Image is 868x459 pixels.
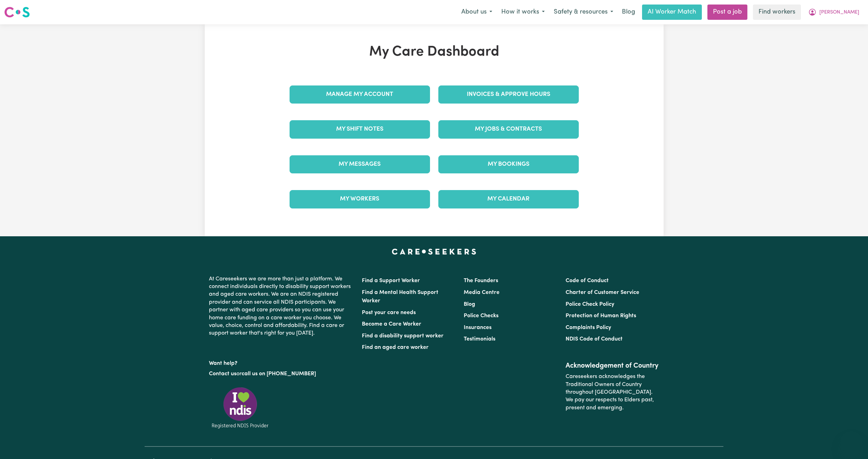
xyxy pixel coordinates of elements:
a: My Workers [290,190,430,208]
a: Media Centre [464,290,500,295]
button: How it works [497,5,549,19]
a: My Messages [290,155,430,173]
a: Blog [464,302,475,307]
a: My Bookings [438,155,579,173]
button: My Account [804,5,864,19]
a: Charter of Customer Service [566,290,639,295]
a: Testimonials [464,336,495,342]
img: Careseekers logo [4,6,30,18]
a: Careseekers home page [392,249,476,254]
a: Manage My Account [290,85,430,104]
p: or [209,367,354,380]
h2: Acknowledgement of Country [566,362,659,370]
p: Want help? [209,357,354,367]
a: Find an aged care worker [362,345,429,350]
a: Find a disability support worker [362,333,444,339]
a: Contact us [209,371,236,377]
a: Police Checks [464,313,498,319]
p: Careseekers acknowledges the Traditional Owners of Country throughout [GEOGRAPHIC_DATA]. We pay o... [566,370,659,415]
a: Insurances [464,325,492,330]
a: My Shift Notes [290,120,430,138]
a: Careseekers logo [4,4,30,20]
a: AI Worker Match [642,5,702,20]
p: At Careseekers we are more than just a platform. We connect individuals directly to disability su... [209,272,354,340]
a: Code of Conduct [566,278,609,284]
a: My Calendar [438,190,579,208]
a: My Jobs & Contracts [438,120,579,138]
img: Registered NDIS provider [209,386,271,429]
a: NDIS Code of Conduct [566,336,623,342]
a: Invoices & Approve Hours [438,85,579,104]
a: call us on [PHONE_NUMBER] [242,371,316,377]
a: Find a Support Worker [362,278,420,284]
a: Protection of Human Rights [566,313,636,319]
button: Safety & resources [549,5,618,19]
a: Blog [618,5,639,20]
a: Post your care needs [362,310,416,315]
a: Complaints Policy [566,325,611,330]
a: Find workers [753,5,801,20]
a: Find a Mental Health Support Worker [362,290,438,304]
h1: My Care Dashboard [285,44,583,60]
a: Become a Care Worker [362,321,421,327]
a: The Founders [464,278,498,284]
span: [PERSON_NAME] [819,9,859,16]
a: Police Check Policy [566,302,614,307]
iframe: Button to launch messaging window, conversation in progress [840,431,862,453]
a: Post a job [707,5,747,20]
button: About us [457,5,497,19]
